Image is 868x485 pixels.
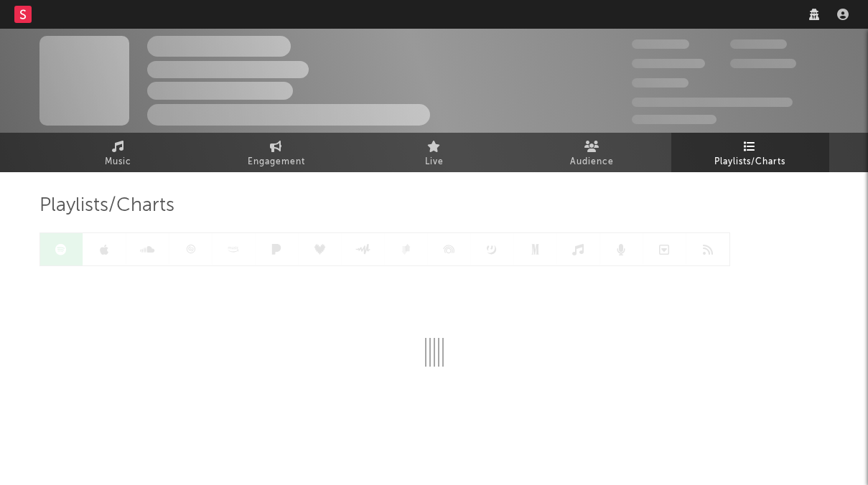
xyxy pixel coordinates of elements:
[39,133,197,172] a: Music
[632,59,705,68] span: 50,000,000
[632,115,717,124] span: Jump Score: 85.0
[39,197,174,215] span: Playlists/Charts
[671,133,829,172] a: Playlists/Charts
[632,39,689,49] span: 300,000
[513,133,671,172] a: Audience
[632,98,793,107] span: 50,000,000 Monthly Listeners
[425,154,444,171] span: Live
[570,154,614,171] span: Audience
[355,133,513,172] a: Live
[714,154,785,171] span: Playlists/Charts
[197,133,355,172] a: Engagement
[248,154,305,171] span: Engagement
[730,39,787,49] span: 100,000
[730,59,796,68] span: 1,000,000
[632,78,689,88] span: 100,000
[105,154,131,171] span: Music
